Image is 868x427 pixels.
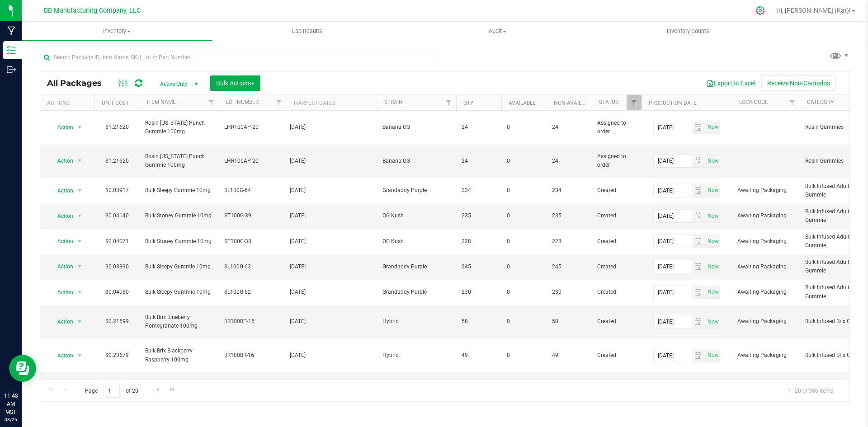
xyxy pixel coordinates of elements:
[382,211,451,220] span: OG Kush
[701,75,761,91] button: Export to Excel
[705,155,721,168] span: Set Current date
[649,100,697,106] a: Production Date
[462,288,496,296] span: 230
[692,155,705,167] span: select
[776,7,851,14] span: Hi, [PERSON_NAME] (Kat)!
[441,95,456,110] a: Filter
[462,157,496,165] span: 24
[737,288,794,296] span: Awaiting Packaging
[49,260,74,273] span: Action
[737,211,794,220] span: Awaiting Packaging
[705,349,721,362] span: Set Current date
[737,263,794,271] span: Awaiting Packaging
[145,119,213,136] span: Rosin [US_STATE] Punch Gummie 100mg
[49,235,74,248] span: Action
[507,123,541,131] span: 0
[44,7,141,14] span: BB Manufacturing Company, LLC
[597,263,636,271] span: Created
[597,186,636,195] span: Created
[627,95,642,110] a: Filter
[552,263,586,271] span: 245
[737,186,794,195] span: Awaiting Packaging
[145,237,213,246] span: Bulk Stoney Gummie 10mg
[705,121,720,134] span: select
[49,315,74,328] span: Action
[145,211,213,220] span: Bulk Stoney Gummie 10mg
[4,392,18,416] p: 11:48 AM MST
[224,123,281,131] span: LHR100AP-20
[692,286,705,299] span: select
[49,286,74,299] span: Action
[7,65,16,74] inline-svg: Outbound
[705,155,720,167] span: select
[49,121,74,134] span: Action
[597,211,636,220] span: Created
[49,210,74,222] span: Action
[780,384,840,397] span: 1 - 20 of 386 items
[692,121,705,134] span: select
[74,349,85,362] span: select
[705,121,721,134] span: Set Current date
[290,157,374,165] div: [DATE]
[145,347,213,364] span: Bulk Brix Blackberry Raspberry 100mg
[382,123,451,131] span: Banana OG
[74,155,85,167] span: select
[40,51,438,64] input: Search Package ID, Item Name, SKU, Lot or Part Number...
[7,26,16,35] inline-svg: Manufacturing
[507,211,541,220] span: 0
[290,288,374,296] div: [DATE]
[74,235,85,248] span: select
[145,186,213,195] span: Bulk Sleepy Gummie 10mg
[384,99,403,105] a: Strain
[290,123,374,131] div: [DATE]
[212,22,402,41] a: Lab Results
[49,155,74,167] span: Action
[705,184,721,197] span: Set Current date
[597,237,636,246] span: Created
[147,99,176,105] a: Item Name
[74,184,85,197] span: select
[597,317,636,326] span: Created
[403,27,592,35] span: Audit
[47,100,91,106] div: Actions
[692,315,705,328] span: select
[705,210,721,223] span: Set Current date
[807,99,834,105] a: Category
[705,349,720,362] span: select
[47,78,111,88] span: All Packages
[287,95,377,111] th: Harvest Dates
[507,237,541,246] span: 0
[462,123,496,131] span: 24
[102,100,129,106] a: Unit Cost
[705,210,720,222] span: select
[462,317,496,326] span: 58
[692,210,705,222] span: select
[204,95,219,110] a: Filter
[462,237,496,246] span: 228
[655,27,722,35] span: Inventory Counts
[599,99,618,105] a: Status
[692,235,705,248] span: select
[224,317,281,326] span: BR100BP-16
[94,372,140,406] td: $0.15516
[552,288,586,296] span: 230
[552,351,586,360] span: 49
[216,80,255,87] span: Bulk Actions
[692,184,705,197] span: select
[705,315,721,328] span: Set Current date
[74,286,85,299] span: select
[290,237,374,246] div: [DATE]
[597,119,636,136] span: Assigned to order
[94,178,140,203] td: $0.03917
[22,22,212,41] a: Inventory
[77,384,146,398] span: Page of 20
[462,186,496,195] span: 234
[94,111,140,145] td: $1.21620
[74,260,85,273] span: select
[507,157,541,165] span: 0
[145,288,213,296] span: Bulk Sleepy Gummie 10mg
[7,46,16,55] inline-svg: Inventory
[705,184,720,197] span: select
[705,260,721,273] span: Set Current date
[94,280,140,305] td: $0.04080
